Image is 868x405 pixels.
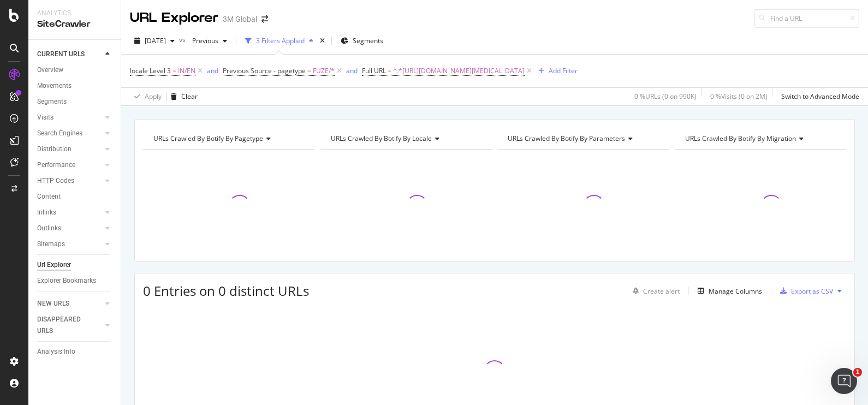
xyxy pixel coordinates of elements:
[683,130,837,147] h4: URLs Crawled By Botify By migration
[143,282,309,300] span: 0 Entries on 0 distinct URLs
[37,239,65,250] div: Sitemaps
[188,36,218,45] span: Previous
[37,223,61,234] div: Outlinks
[179,35,188,44] span: vs
[37,128,102,139] a: Search Engines
[331,134,432,143] span: URLs Crawled By Botify By locale
[336,32,388,50] button: Segments
[130,88,162,105] button: Apply
[37,80,72,92] div: Movements
[37,112,102,123] a: Visits
[346,65,358,76] button: and
[37,159,102,171] a: Performance
[506,130,659,147] h4: URLs Crawled By Botify By parameters
[37,314,92,337] div: DISAPPEARED URLS
[256,36,305,45] div: 3 Filters Applied
[37,207,102,218] a: Inlinks
[37,112,53,123] div: Visits
[37,175,74,187] div: HTTP Codes
[353,36,383,45] span: Segments
[388,66,391,75] span: =
[37,96,67,108] div: Segments
[853,368,862,377] span: 1
[37,298,69,309] div: NEW URLS
[37,9,112,18] div: Analytics
[508,134,625,143] span: URLs Crawled By Botify By parameters
[37,314,102,337] a: DISAPPEARED URLS
[173,66,176,75] span: =
[37,175,102,187] a: HTTP Codes
[37,346,113,358] a: Analysis Info
[318,35,327,46] div: times
[534,64,578,78] button: Add Filter
[831,368,857,394] iframe: Intercom live chat
[37,144,72,155] div: Distribution
[37,18,112,31] div: SiteCrawler
[37,239,102,250] a: Sitemaps
[181,92,198,101] div: Clear
[37,144,102,155] a: Distribution
[130,66,171,75] span: locale Level 3
[37,207,56,218] div: Inlinks
[329,130,483,147] h4: URLs Crawled By Botify By locale
[130,9,218,27] div: URL Explorer
[393,63,525,79] span: ^.*[URL][DOMAIN_NAME][MEDICAL_DATA]
[776,282,833,300] button: Export as CSV
[643,287,680,296] div: Create alert
[313,63,335,79] span: FUZE/*
[693,284,762,297] button: Manage Columns
[37,259,113,271] a: Url Explorer
[37,64,113,76] a: Overview
[685,134,796,143] span: URLs Crawled By Botify By migration
[151,130,305,147] h4: URLs Crawled By Botify By pagetype
[634,92,697,101] div: 0 % URLs ( 0 on 990K )
[754,9,859,28] input: Find a URL
[709,287,762,296] div: Manage Columns
[207,65,218,76] button: and
[710,92,768,101] div: 0 % Visits ( 0 on 2M )
[145,36,166,45] span: 2025 Sep. 14th
[223,14,257,25] div: 3M Global
[145,92,162,101] div: Apply
[791,287,833,296] div: Export as CSV
[37,49,85,60] div: CURRENT URLS
[37,259,71,271] div: Url Explorer
[223,66,306,75] span: Previous Source - pagetype
[167,88,198,105] button: Clear
[37,191,61,202] div: Content
[781,92,859,101] div: Switch to Advanced Mode
[37,223,102,234] a: Outlinks
[549,66,578,75] div: Add Filter
[37,80,113,92] a: Movements
[153,134,263,143] span: URLs Crawled By Botify By pagetype
[261,15,268,23] div: arrow-right-arrow-left
[37,49,102,60] a: CURRENT URLS
[37,159,75,171] div: Performance
[362,66,386,75] span: Full URL
[207,66,218,75] div: and
[130,32,179,50] button: [DATE]
[37,275,113,287] a: Explorer Bookmarks
[37,128,82,139] div: Search Engines
[37,275,96,287] div: Explorer Bookmarks
[178,63,195,79] span: IN/EN
[37,64,63,76] div: Overview
[307,66,311,75] span: =
[241,32,318,50] button: 3 Filters Applied
[37,298,102,309] a: NEW URLS
[777,88,859,105] button: Switch to Advanced Mode
[628,282,680,300] button: Create alert
[346,66,358,75] div: and
[37,191,113,202] a: Content
[37,96,113,108] a: Segments
[37,346,75,358] div: Analysis Info
[188,32,231,50] button: Previous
